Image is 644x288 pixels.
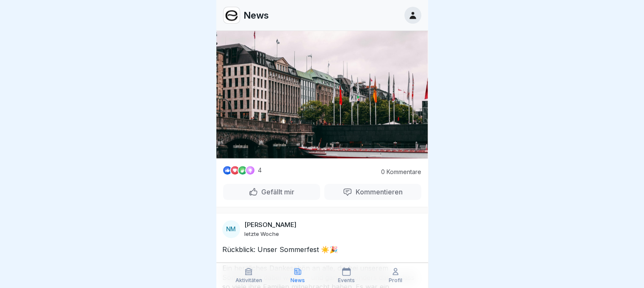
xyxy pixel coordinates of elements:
p: News [243,10,269,21]
p: letzte Woche [244,230,279,237]
p: Profil [389,277,402,283]
img: hem0v78esvk76g9vuirrcvzn.png [224,7,240,23]
p: Aktivitäten [235,277,262,283]
p: 0 Kommentare [375,169,421,175]
p: 4 [258,167,262,174]
p: Kommentieren [352,188,403,196]
div: NM [222,220,240,238]
p: Events [338,277,355,283]
p: [PERSON_NAME] [244,221,296,229]
p: Gefällt mir [258,188,294,196]
p: News [290,277,305,283]
img: Post Image [216,17,428,158]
